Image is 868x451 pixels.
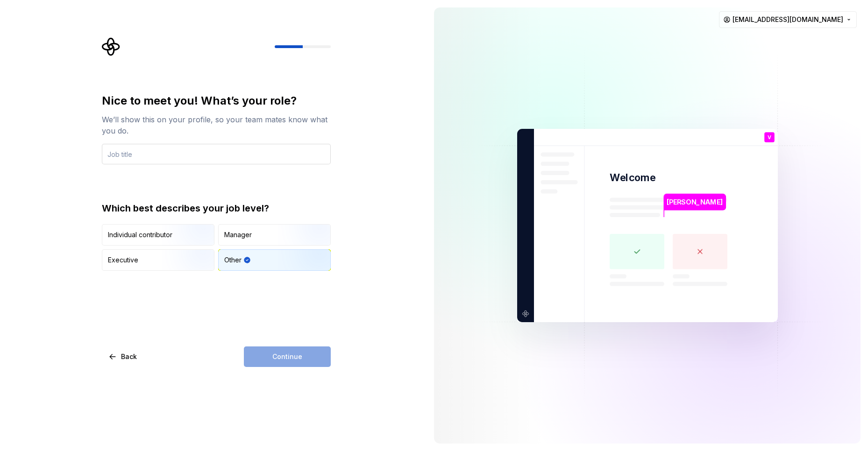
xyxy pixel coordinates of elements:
div: Executive [108,255,138,265]
div: Individual contributor [108,230,172,240]
span: [EMAIL_ADDRESS][DOMAIN_NAME] [733,15,843,24]
input: Job title [102,144,331,164]
div: We’ll show this on your profile, so your team mates know what you do. [102,114,331,136]
div: Which best describes your job level? [102,202,331,215]
p: V [767,135,771,140]
button: Back [102,346,145,367]
p: Welcome [610,171,655,184]
div: Manager [224,230,252,240]
div: Nice to meet you! What’s your role? [102,93,331,108]
p: [PERSON_NAME] [667,197,723,207]
button: [EMAIL_ADDRESS][DOMAIN_NAME] [719,11,857,28]
span: Back [121,352,137,361]
svg: Supernova Logo [102,37,121,56]
div: Other [224,255,242,265]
